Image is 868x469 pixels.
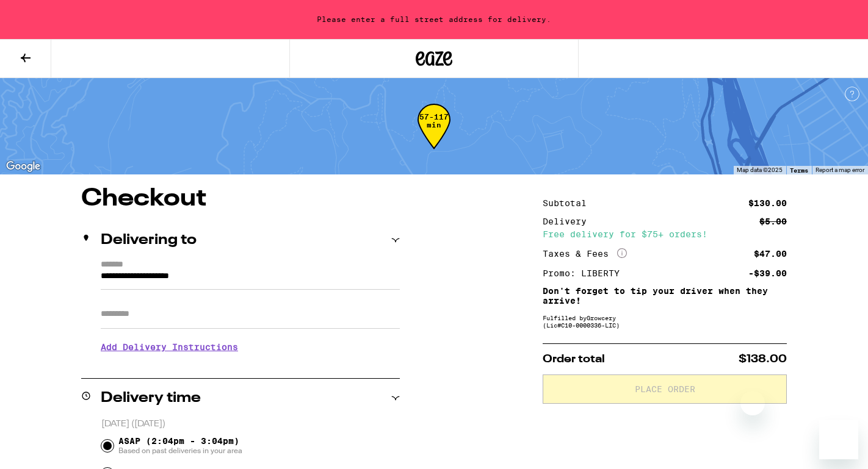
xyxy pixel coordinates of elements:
img: Google [3,159,43,174]
div: Fulfilled by Growcery (Lic# C10-0000336-LIC ) [543,314,787,329]
a: Open this area in Google Maps (opens a new window) [3,159,43,174]
div: Free delivery for $75+ orders! [543,230,787,238]
div: $47.00 [754,249,787,258]
p: We'll contact you at [PHONE_NUMBER] when we arrive [101,361,400,371]
span: Based on past deliveries in your area [118,446,242,456]
p: Don't forget to tip your driver when they arrive! [543,286,787,306]
h3: Add Delivery Instructions [101,333,400,361]
a: Report a map error [816,166,864,173]
div: Taxes & Fees [543,248,627,259]
div: Subtotal [543,199,595,207]
span: ASAP (2:04pm - 3:04pm) [118,436,242,456]
h1: Checkout [81,187,400,211]
p: [DATE] ([DATE]) [101,418,400,430]
h2: Delivery time [101,391,201,406]
div: $130.00 [748,199,787,207]
h2: Delivering to [101,233,197,248]
a: Terms [790,166,808,174]
div: $5.00 [759,217,787,226]
iframe: Button to launch messaging window [819,420,858,459]
div: Promo: LIBERTY [543,269,628,277]
button: Place Order [543,374,787,404]
span: Map data ©2025 [737,166,783,173]
iframe: Close message [740,391,765,415]
div: -$39.00 [748,269,787,277]
div: 57-117 min [418,113,450,159]
span: $138.00 [739,354,787,365]
span: Place Order [635,385,695,393]
span: Order total [543,354,605,365]
div: Delivery [543,217,595,226]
